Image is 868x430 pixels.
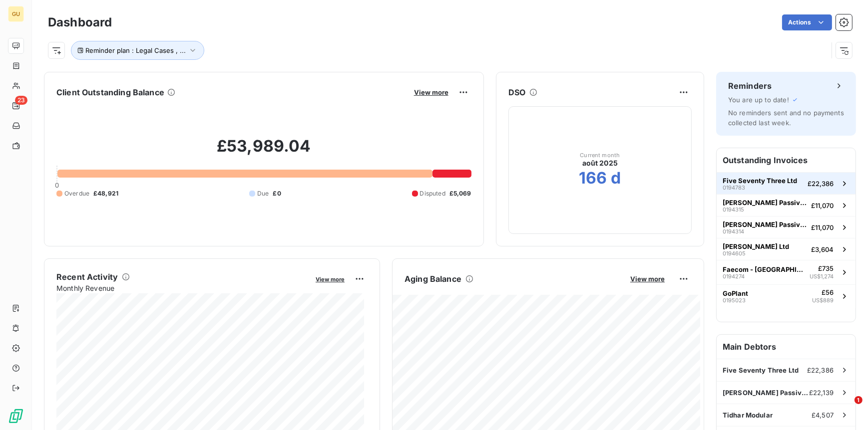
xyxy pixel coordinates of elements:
span: Overdue [64,189,89,198]
span: 0194314 [723,228,744,234]
h2: d [611,168,621,188]
button: View more [313,274,348,283]
img: Logo LeanPay [8,408,24,424]
span: £735 [818,264,834,272]
span: Tidhar Modular [723,411,773,419]
span: 0194783 [723,185,745,191]
button: Faecom - [GEOGRAPHIC_DATA]0194274£735US$1,274 [717,260,856,284]
span: 0195023 [723,297,746,303]
span: No reminders sent and no payments collected last week. [728,109,844,127]
button: View more [411,88,451,97]
div: GU [8,6,24,22]
h6: Aging Balance [405,273,461,285]
span: [PERSON_NAME] Passive Build Systems Ltd [723,199,807,207]
button: [PERSON_NAME] Passive Build Systems Ltd0194315£11,070 [717,194,856,216]
h6: Reminders [728,80,772,92]
span: £56 [822,288,834,296]
span: 0194605 [723,250,746,256]
h6: Client Outstanding Balance [56,86,164,98]
span: £48,921 [93,189,118,198]
span: £11,070 [811,202,834,210]
h6: Recent Activity [56,271,118,283]
button: Five Seventy Three Ltd0194783£22,386 [717,172,856,194]
span: £4,507 [812,411,834,419]
span: [PERSON_NAME] Ltd [723,242,789,250]
span: View more [414,88,448,96]
a: 23 [8,98,23,114]
span: Five Seventy Three Ltd [723,366,799,374]
span: £3,604 [811,245,834,253]
h6: Outstanding Invoices [717,148,856,172]
span: £22,386 [807,366,834,374]
span: 0194274 [723,273,745,279]
span: US$1,274 [810,272,834,281]
iframe: Intercom live chat [834,396,858,420]
span: £22,139 [809,389,834,397]
span: View more [630,275,665,283]
button: [PERSON_NAME] Ltd0194605£3,604 [717,238,856,260]
span: Faecom - [GEOGRAPHIC_DATA] [723,265,806,273]
button: [PERSON_NAME] Passive Build Systems Ltd0194314£11,070 [717,216,856,238]
span: £0 [273,189,281,198]
span: Current month [580,152,620,158]
span: août 2025 [582,158,618,168]
span: US$889 [812,296,834,305]
h2: £53,989.04 [56,136,471,166]
span: 0194315 [723,207,744,213]
span: [PERSON_NAME] Passive Build Systems Ltd [723,389,809,397]
span: 0 [55,181,59,189]
span: Monthly Revenue [56,283,309,293]
span: Reminder plan : Legal Cases , ... [85,46,186,54]
span: £11,070 [811,223,834,231]
h2: 166 [579,168,607,188]
h6: Main Debtors [717,335,856,359]
span: £5,069 [449,189,471,198]
h3: Dashboard [48,13,112,31]
button: Reminder plan : Legal Cases , ... [71,41,204,60]
span: You are up to date! [728,96,789,104]
span: View more [316,276,345,283]
button: GoPlant0195023£56US$889 [717,284,856,309]
span: Disputed [420,189,445,198]
span: £22,386 [808,180,834,188]
span: GoPlant [723,289,748,297]
span: 1 [855,396,863,404]
h6: DSO [508,86,525,98]
button: View more [627,274,668,283]
span: [PERSON_NAME] Passive Build Systems Ltd [723,220,807,228]
span: Due [257,189,269,198]
button: Actions [782,14,832,30]
span: Five Seventy Three Ltd [723,177,797,185]
span: 23 [15,96,27,105]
